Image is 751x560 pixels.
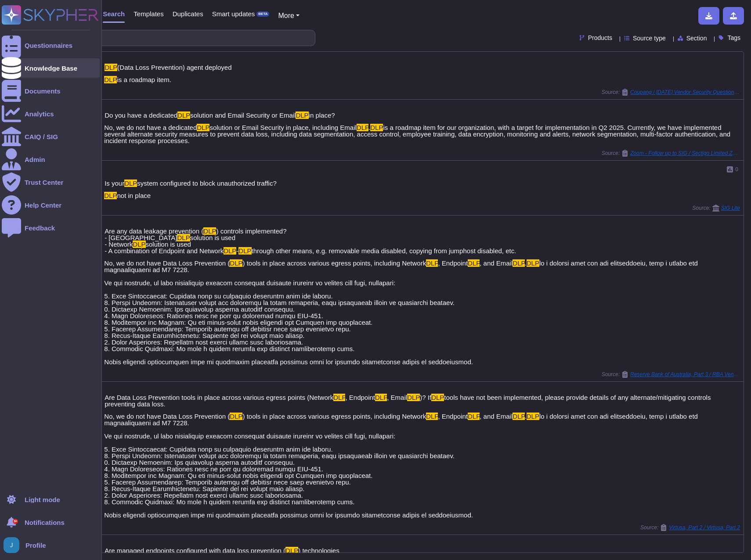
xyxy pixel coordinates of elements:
span: 0 [735,167,738,172]
div: Questionnaires [25,42,72,49]
a: Knowledge Base [2,58,100,78]
mark: DLP [238,247,251,255]
span: No, we do not have Data Loss Prevention ( [104,413,230,420]
a: Documents [2,81,100,101]
mark: DLP [357,124,368,131]
mark: DLP [224,247,236,255]
span: Profile [25,542,46,549]
mark: DLP [296,111,308,119]
span: No, we do not have a dedicated [104,124,197,131]
span: . [525,259,527,267]
button: More [278,11,300,21]
mark: DLP [133,241,145,248]
mark: DLP [375,394,387,401]
mark: DLP [513,259,524,267]
span: )? If [420,394,431,401]
a: Admin [2,150,100,169]
mark: DLP [285,547,298,554]
mark: DLP [426,413,438,420]
mark: DLP [104,192,117,199]
span: , Endpoint [345,394,375,401]
div: Documents [25,88,61,94]
mark: DLP [197,124,209,131]
span: Do you have a dedicated [105,111,177,119]
span: Source: [602,150,740,157]
span: Reserve Bank of Australia, Part 3 / RBA Vendor Controls Assessment queries Sectigo [630,372,740,377]
span: solution is used - Network [105,234,235,248]
a: Questionnaires [2,36,100,55]
span: is a roadmap item for our organization, with a target for implementation in Q2 2025. Currently, w... [104,124,730,144]
a: Analytics [2,104,100,123]
span: system configured to block unauthorized traffic? [137,179,276,187]
span: lo i dolorsi amet con adi elitseddoeiu, temp i utlabo etd magnaaliquaeni ad M7 7228. Ve qui nostr... [104,259,698,366]
span: Is your [105,179,124,187]
span: not in place [117,192,151,199]
mark: DLP [124,179,137,187]
mark: DLP [370,124,383,131]
div: Knowledge Base [25,65,77,72]
mark: DLP [468,259,480,267]
span: Search [103,11,125,17]
span: tools have not been implemented, please provide details of any alternate/mitigating controls prev... [105,394,711,408]
span: , Email [387,394,407,401]
mark: DLP [177,111,190,119]
span: lo i dolorsi amet con adi elitseddoeiu, temp i utlabo etd magnaaliquaeni ad M7 7228. Ve qui nostr... [104,413,698,519]
img: user [4,537,19,553]
mark: DLP [230,259,242,267]
mark: DLP [468,413,480,420]
div: Light mode [25,496,60,503]
div: Feedback [25,225,55,231]
span: Notifications [25,519,65,526]
span: Duplicates [173,11,203,17]
span: Templates [134,11,163,17]
a: Trust Center [2,172,100,192]
span: (Data Loss Prevention) agent deployed [117,64,231,71]
span: SIG Lite [721,205,740,211]
mark: DLP [105,64,117,71]
span: Source: [640,524,740,531]
span: . [525,413,527,420]
div: Analytics [25,111,54,117]
input: Search a question or template... [35,30,306,46]
span: Section [686,35,707,41]
a: Help Center [2,195,100,215]
span: in place? [309,111,335,119]
span: Are Data Loss Prevention tools in place across various egress points (Network [105,394,333,401]
div: Help Center [25,202,61,208]
span: Smart updates [212,11,255,17]
div: 9+ [13,519,18,524]
mark: DLP [177,234,190,241]
mark: DLP [426,259,438,267]
span: through other means, e.g. removable media disabled, copying from jumphost disabled, etc. [252,247,516,255]
span: - [236,247,238,255]
span: Source type [633,35,666,41]
mark: DLP [513,413,524,420]
span: ) tools in place across various egress points, including Network [242,259,426,267]
span: Source: [692,205,740,212]
button: user [2,535,25,555]
span: solution and Email Security or Email [190,111,296,119]
div: Trust Center [25,179,63,186]
mark: DLP [333,394,345,401]
span: Source: [602,371,740,378]
span: ) tools in place across various egress points, including Network [242,413,426,420]
span: No, we do not have Data Loss Prevention ( [104,259,230,267]
a: Feedback [2,218,100,237]
span: Tags [727,35,740,41]
span: Zoom - Follow up to SIG / Sectigo Limited Zoom follow up questions [630,151,740,156]
span: is a roadmap item. [117,76,171,83]
span: Products [588,35,612,41]
div: Admin [25,156,45,163]
a: CAIQ / SIG [2,127,100,146]
span: Coupang / [DATE] Vendor Security Questionnaire Eng 2.0 [630,90,740,95]
mark: DLP [230,413,242,420]
span: More [278,12,294,19]
span: Source: [602,89,740,96]
span: Are managed endpoints configured with data loss prevention ( [105,547,285,554]
span: Virtusa, Part 2 / Virtusa, Part 2 [669,525,740,530]
span: solution or Email Security in place, including Email [209,124,356,131]
mark: DLP [203,227,216,235]
span: , and Email [480,259,513,267]
mark: DLP [527,259,539,267]
span: ) controls implemented? - [GEOGRAPHIC_DATA] [105,227,286,241]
